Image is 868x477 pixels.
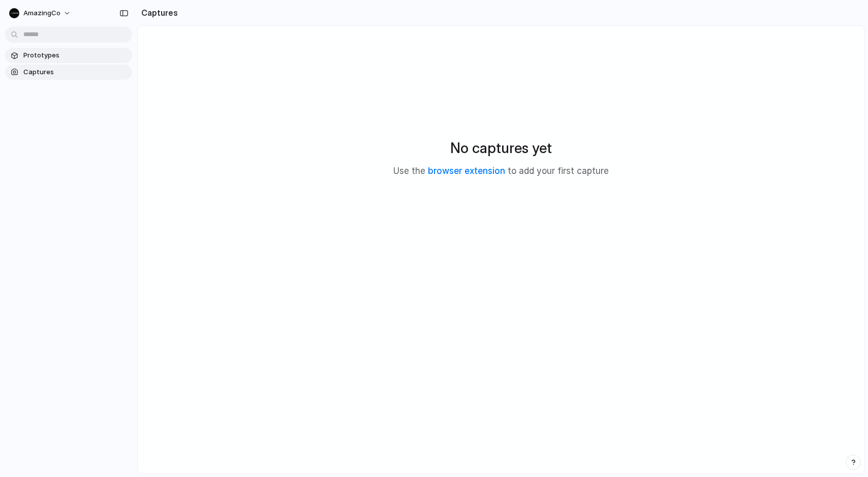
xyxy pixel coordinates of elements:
h2: No captures yet [450,137,552,159]
span: Prototypes [23,50,128,61]
a: Captures [5,65,132,80]
a: Prototypes [5,48,132,63]
p: Use the to add your first capture [393,165,609,178]
a: browser extension [428,166,505,176]
h2: Captures [137,7,178,19]
span: Captures [23,67,128,77]
span: AmazingCo [23,8,60,18]
button: AmazingCo [5,5,76,21]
